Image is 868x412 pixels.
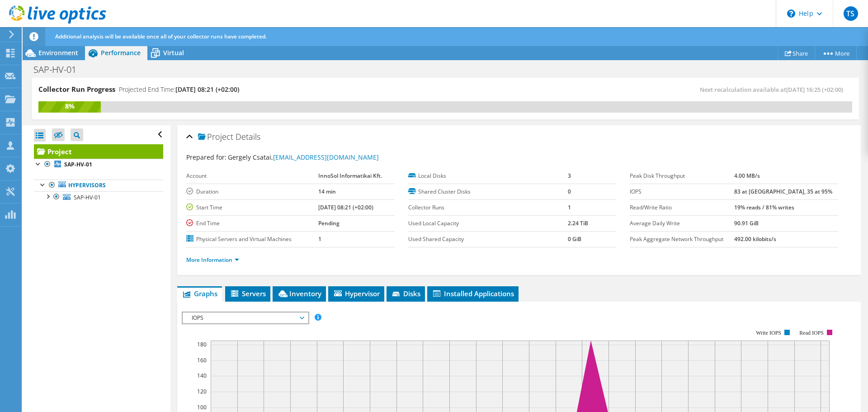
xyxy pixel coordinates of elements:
b: 1 [568,204,571,211]
label: Shared Cluster Disks [408,187,568,196]
label: Prepared for: [186,153,226,161]
a: More Information [186,256,239,264]
text: Read IOPS [800,330,824,336]
b: 14 min [318,188,336,195]
span: Disks [391,289,420,298]
span: Additional analysis will be available once all of your collector runs have completed. [55,33,267,40]
a: [EMAIL_ADDRESS][DOMAIN_NAME] [273,153,379,161]
a: Project [34,144,163,159]
b: 0 GiB [568,235,581,243]
text: 140 [197,372,207,379]
b: 492.00 kilobits/s [734,235,776,243]
span: Performance [101,48,141,57]
a: SAP-HV-01 [34,159,163,170]
b: SAP-HV-01 [64,161,92,168]
label: Used Shared Capacity [408,235,568,244]
label: Start Time [186,203,318,212]
span: [DATE] 08:21 (+02:00) [175,85,239,94]
b: 3 [568,172,571,180]
a: Share [778,46,815,60]
text: 120 [197,388,207,395]
h4: Projected End Time: [119,85,239,95]
label: Duration [186,187,318,196]
a: SAP-HV-01 [34,191,163,203]
span: Servers [230,289,266,298]
b: 90.91 GiB [734,219,759,227]
a: More [815,46,857,60]
span: IOPS [187,313,303,323]
label: Peak Disk Throughput [630,171,734,180]
text: 180 [197,341,207,348]
span: TS [844,6,858,21]
span: Graphs [182,289,217,298]
b: 1 [318,235,321,243]
label: Average Daily Write [630,219,734,228]
label: Used Local Capacity [408,219,568,228]
label: Physical Servers and Virtual Machines [186,235,318,244]
b: Pending [318,219,340,227]
a: Hypervisors [34,180,163,191]
span: Environment [38,48,78,57]
b: 4.00 MB/s [734,172,760,180]
label: End Time [186,219,318,228]
b: 2.24 TiB [568,219,588,227]
text: Write IOPS [756,330,781,336]
svg: \n [787,9,795,18]
span: Details [236,131,260,142]
span: [DATE] 16:25 (+02:00) [786,85,843,94]
b: [DATE] 08:21 (+02:00) [318,204,373,211]
span: Virtual [163,48,184,57]
span: Project [198,133,233,142]
h1: SAP-HV-01 [29,65,90,75]
span: Hypervisor [333,289,380,298]
b: 0 [568,188,571,195]
span: SAP-HV-01 [74,194,101,201]
b: InnoSol Informatikai Kft. [318,172,382,180]
b: 83 at [GEOGRAPHIC_DATA], 35 at 95% [734,188,832,195]
label: Local Disks [408,171,568,180]
label: Collector Runs [408,203,568,212]
span: Inventory [277,289,321,298]
label: Read/Write Ratio [630,203,734,212]
label: Account [186,171,318,180]
text: 100 [197,403,207,411]
label: IOPS [630,187,734,196]
span: Installed Applications [432,289,514,298]
label: Peak Aggregate Network Throughput [630,235,734,244]
span: Next recalculation available at [700,85,848,94]
span: Gergely Csatai, [228,153,379,161]
b: 19% reads / 81% writes [734,204,794,211]
text: 160 [197,356,207,364]
div: 8% [38,101,101,111]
